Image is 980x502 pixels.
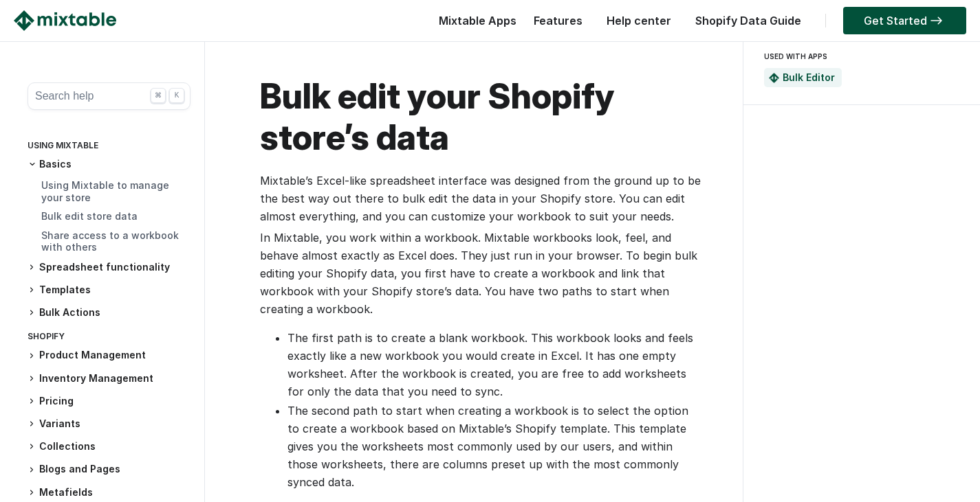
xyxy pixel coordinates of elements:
h3: Collections [28,440,190,454]
li: The first path is to create a blank workbook. This workbook looks and feels exactly like a new wo... [287,329,701,400]
div: ⌘ [151,88,166,103]
h3: Templates [28,283,190,297]
h3: Variants [28,417,190,431]
a: Help center [600,14,678,27]
p: Mixtable’s Excel-like spreadsheet interface was designed from the ground up to be the best way ou... [260,172,701,225]
h3: Product Management [28,348,190,363]
a: Bulk edit store data [41,210,138,222]
a: Get Started [843,7,966,34]
a: Bulk Editor [783,71,835,83]
div: Mixtable Apps [432,10,516,38]
div: Shopify [28,328,190,348]
h3: Pricing [28,394,190,409]
button: Search help ⌘ K [28,82,190,110]
img: Mixtable Spreadsheet Bulk Editor App [769,73,779,83]
div: USED WITH APPS [764,48,954,65]
a: Share access to a workbook with others [41,229,179,253]
a: Using Mixtable to manage your store [41,179,169,203]
p: In Mixtable, you work within a workbook. Mixtable workbooks look, feel, and behave almost exactly... [260,229,701,318]
img: Mixtable logo [14,10,116,31]
h3: Blogs and Pages [28,462,190,477]
a: Shopify Data Guide [688,14,808,27]
h3: Inventory Management [28,372,190,386]
div: Using Mixtable [28,137,190,157]
img: arrow-right.svg [927,16,946,25]
h1: Bulk edit your Shopify store’s data [260,76,701,158]
h3: Basics [28,157,190,171]
div: K [169,88,184,103]
h3: Bulk Actions [28,306,190,320]
a: Features [527,14,589,27]
li: The second path to start when creating a workbook is to select the option to create a workbook ba... [287,402,701,491]
h3: Metafields [28,486,190,500]
h3: Spreadsheet functionality [28,260,190,275]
